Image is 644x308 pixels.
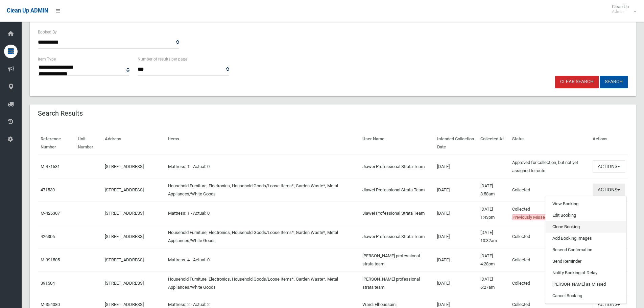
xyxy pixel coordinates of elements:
[102,132,165,155] th: Address
[434,225,478,248] td: [DATE]
[546,210,626,221] a: Edit Booking
[512,214,548,220] span: Previously Missed
[165,271,360,295] td: Household Furniture, Electronics, Household Goods/Loose Items*, Garden Waste*, Metal Appliances/W...
[41,302,60,307] a: M-354080
[41,257,60,262] a: M-391505
[509,132,590,155] th: Status
[478,271,509,295] td: [DATE] 6:27am
[478,178,509,202] td: [DATE] 8:58am
[165,132,360,155] th: Items
[41,187,55,192] a: 471530
[546,267,626,279] a: Notify Booking of Delay
[546,221,626,233] a: Clone Booking
[165,155,360,179] td: Mattress: 1 - Actual: 0
[478,248,509,271] td: [DATE] 4:28pm
[593,160,625,173] button: Actions
[434,132,478,155] th: Intended Collection Date
[360,132,434,155] th: User Name
[360,225,434,248] td: Jiawei Professional Strata Team
[590,132,628,155] th: Actions
[41,164,60,169] a: M-471531
[360,271,434,295] td: [PERSON_NAME] professional strata team
[546,290,626,302] a: Cancel Booking
[360,155,434,179] td: Jiawei Professional Strata Team
[105,281,144,286] a: [STREET_ADDRESS]
[165,248,360,271] td: Mattress: 4 - Actual: 0
[509,155,590,179] td: Approved for collection, but not yet assigned to route
[165,225,360,248] td: Household Furniture, Electronics, Household Goods/Loose Items*, Garden Waste*, Metal Appliances/W...
[478,202,509,225] td: [DATE] 1:43pm
[555,76,599,88] a: Clear Search
[546,233,626,244] a: Add Booking Images
[612,9,629,14] small: Admin
[41,234,55,239] a: 426306
[434,178,478,202] td: [DATE]
[360,178,434,202] td: Jiawei Professional Strata Team
[509,202,590,225] td: Collected
[478,132,509,155] th: Collected At
[434,248,478,271] td: [DATE]
[434,155,478,179] td: [DATE]
[609,4,636,14] span: Clean Up
[509,178,590,202] td: Collected
[38,28,57,36] label: Booked By
[75,132,102,155] th: Unit Number
[105,164,144,169] a: [STREET_ADDRESS]
[105,257,144,262] a: [STREET_ADDRESS]
[434,271,478,295] td: [DATE]
[509,225,590,248] td: Collected
[509,248,590,271] td: Collected
[546,244,626,256] a: Resend Confirmation
[360,202,434,225] td: Jiawei Professional Strata Team
[30,107,91,120] header: Search Results
[38,132,75,155] th: Reference Number
[165,202,360,225] td: Mattress: 1 - Actual: 0
[546,256,626,267] a: Send Reminder
[600,76,628,88] button: Search
[7,7,48,14] span: Clean Up ADMIN
[509,271,590,295] td: Collected
[546,198,626,210] a: View Booking
[105,187,144,192] a: [STREET_ADDRESS]
[41,281,55,286] a: 391504
[38,55,56,63] label: Item Type
[434,202,478,225] td: [DATE]
[478,225,509,248] td: [DATE] 10:32am
[593,184,625,196] button: Actions
[138,55,187,63] label: Number of results per page
[165,178,360,202] td: Household Furniture, Electronics, Household Goods/Loose Items*, Garden Waste*, Metal Appliances/W...
[105,302,144,307] a: [STREET_ADDRESS]
[105,234,144,239] a: [STREET_ADDRESS]
[360,248,434,271] td: [PERSON_NAME] professional strata team
[105,211,144,216] a: [STREET_ADDRESS]
[546,279,626,290] a: [PERSON_NAME] as Missed
[41,211,60,216] a: M-426307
